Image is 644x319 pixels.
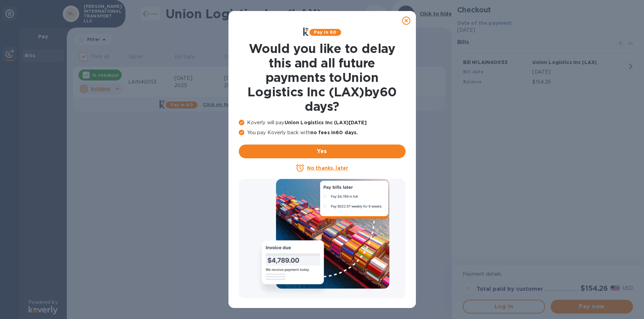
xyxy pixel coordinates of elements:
u: No thanks, later [307,165,348,171]
b: Pay in 60 [314,30,336,35]
button: Yes [239,145,406,158]
b: Union Logistics Inc (LAX) [DATE] [285,120,367,125]
p: You pay Koverly back with [239,129,406,136]
h1: Would you like to delay this and all future payments to Union Logistics Inc (LAX) by 60 days ? [239,41,406,114]
p: Koverly will pay [239,119,406,126]
span: Yes [244,147,400,156]
b: no fees in 60 days . [310,130,358,135]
